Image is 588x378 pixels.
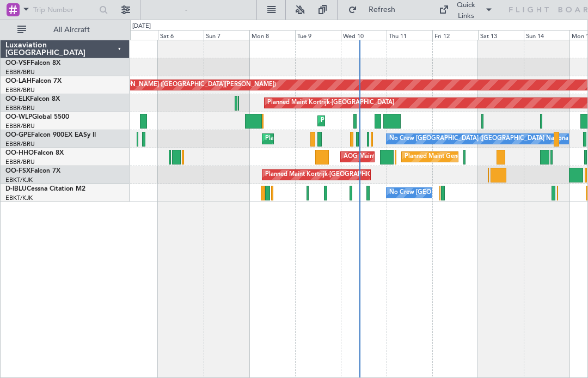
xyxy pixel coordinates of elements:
div: No Crew [GEOGRAPHIC_DATA] ([GEOGRAPHIC_DATA] National) [389,185,572,201]
div: Planned Maint Geneva (Cointrin) [405,149,494,165]
button: All Aircraft [12,21,118,39]
a: OO-HHOFalcon 8X [5,150,64,156]
span: D-IBLU [5,186,27,192]
a: EBBR/BRU [5,122,35,130]
a: OO-WLPGlobal 5500 [5,114,69,120]
span: Refresh [359,6,405,14]
a: EBKT/KJK [5,194,33,202]
span: All Aircraft [28,26,115,34]
div: [DATE] [132,22,151,31]
div: Fri 5 [112,30,158,40]
div: Mon 8 [249,30,295,40]
a: OO-VSFFalcon 8X [5,60,60,66]
input: Trip Number [33,2,96,18]
a: OO-GPEFalcon 900EX EASy II [5,132,96,138]
div: Wed 10 [341,30,387,40]
div: Planned Maint Kortrijk-[GEOGRAPHIC_DATA] [265,167,392,183]
span: OO-ELK [5,96,30,102]
button: Quick Links [433,1,499,19]
span: OO-WLP [5,114,32,120]
div: Planned Maint [GEOGRAPHIC_DATA] ([GEOGRAPHIC_DATA] National) [265,131,462,147]
a: EBBR/BRU [5,68,35,76]
a: EBBR/BRU [5,104,35,112]
a: OO-LAHFalcon 7X [5,78,62,84]
a: EBKT/KJK [5,176,33,184]
a: D-IBLUCessna Citation M2 [5,186,85,192]
span: OO-VSF [5,60,30,66]
div: Sun 7 [204,30,249,40]
span: OO-GPE [5,132,31,138]
div: Sun 14 [524,30,569,40]
div: Sat 6 [158,30,204,40]
a: EBBR/BRU [5,158,35,166]
div: AOG Maint [US_STATE] ([GEOGRAPHIC_DATA]) [344,149,475,165]
span: OO-LAH [5,78,32,84]
div: Thu 11 [387,30,432,40]
div: Planned Maint Kortrijk-[GEOGRAPHIC_DATA] [267,95,394,111]
a: EBBR/BRU [5,140,35,148]
div: Planned Maint Liege [321,113,377,129]
div: No Crew [GEOGRAPHIC_DATA] ([GEOGRAPHIC_DATA] National) [389,131,572,147]
div: Tue 9 [295,30,341,40]
div: Fri 12 [432,30,478,40]
a: OO-ELKFalcon 8X [5,96,60,102]
button: Refresh [343,1,408,19]
span: OO-FSX [5,168,30,174]
a: OO-FSXFalcon 7X [5,168,60,174]
div: Sat 13 [478,30,524,40]
a: EBBR/BRU [5,86,35,94]
span: OO-HHO [5,150,34,156]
